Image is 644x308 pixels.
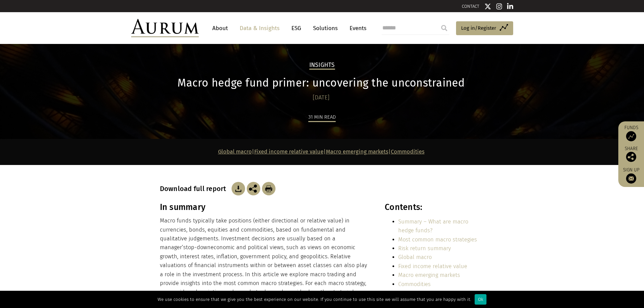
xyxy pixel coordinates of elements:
[462,4,479,9] a: CONTACT
[232,182,245,195] img: Download Article
[160,76,483,90] h1: Macro hedge fund primer: uncovering the unconstrained
[160,185,230,193] h3: Download full report
[310,22,341,34] a: Solutions
[626,131,636,141] img: Access Funds
[262,182,276,195] img: Download Article
[461,24,496,32] span: Log in/Register
[398,236,477,243] a: Most common macro strategies
[218,148,252,155] a: Global macro
[209,22,231,34] a: About
[398,272,460,278] a: Macro emerging markets
[308,113,336,122] div: 31 min read
[475,294,486,305] div: Ok
[398,245,451,252] a: Risk return summary
[398,218,468,234] a: Summary – What are macro hedge funds?
[496,3,502,10] img: Instagram icon
[437,21,451,35] input: Submit
[398,263,467,269] a: Fixed income relative value
[218,148,425,155] strong: | | |
[626,152,636,162] img: Share this post
[622,167,641,184] a: Sign up
[391,148,425,155] a: Commodities
[186,244,211,251] span: top-down
[236,22,283,34] a: Data & Insights
[160,93,483,102] div: [DATE]
[288,22,305,34] a: ESG
[622,125,641,141] a: Funds
[398,254,432,260] a: Global macro
[160,216,370,306] p: Macro funds typically take positions (either directional or relative value) in currencies, bonds,...
[385,202,482,212] h3: Contents:
[131,19,199,37] img: Aurum
[398,281,431,287] a: Commodities
[326,148,388,155] a: Macro emerging markets
[160,202,370,212] h3: In summary
[507,3,513,10] img: Linkedin icon
[346,22,366,34] a: Events
[254,148,324,155] a: Fixed income relative value
[309,62,335,70] h2: Insights
[456,21,513,35] a: Log in/Register
[484,3,491,10] img: Twitter icon
[247,182,260,195] img: Share this post
[626,173,636,184] img: Sign up to our newsletter
[622,146,641,162] div: Share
